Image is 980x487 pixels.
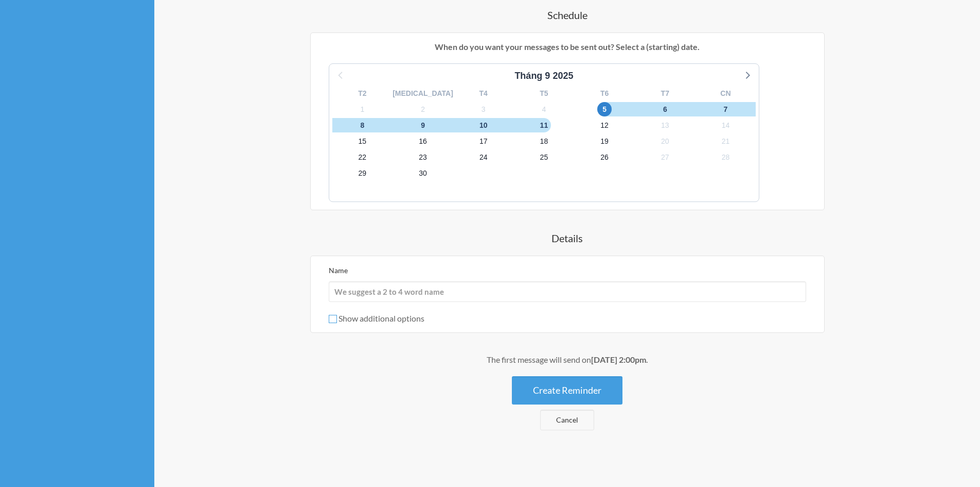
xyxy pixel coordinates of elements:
[416,135,430,149] span: Thứ Năm, 16 tháng 10, 2025
[658,118,672,132] span: Thứ Hai, 13 tháng 10, 2025
[476,118,491,132] span: Thứ Sáu, 10 tháng 10, 2025
[696,86,756,102] div: CN
[355,102,369,116] span: Thứ Tư, 1 tháng 10, 2025
[259,354,876,366] div: The first message will send on .
[510,69,577,83] div: Tháng 9 2025
[718,150,733,165] span: Thứ Ba, 28 tháng 10, 2025
[597,118,612,132] span: Chủ Nhật, 12 tháng 10, 2025
[718,135,733,149] span: Thứ Ba, 21 tháng 10, 2025
[355,166,369,181] span: Thứ Tư, 29 tháng 10, 2025
[259,8,876,22] h4: Schedule
[329,281,806,302] input: We suggest a 2 to 4 word name
[537,102,551,116] span: Thứ Bảy, 4 tháng 10, 2025
[393,86,453,102] div: [MEDICAL_DATA]
[355,118,369,132] span: Thứ Tư, 8 tháng 10, 2025
[718,102,733,116] span: Thứ Ba, 7 tháng 10, 2025
[540,410,594,430] a: Cancel
[514,86,575,102] div: T5
[591,355,646,364] strong: [DATE] 2:00pm
[416,102,430,116] span: Thứ Năm, 2 tháng 10, 2025
[318,41,816,53] p: When do you want your messages to be sent out? Select a (starting) date.
[355,150,369,165] span: Thứ Tư, 22 tháng 10, 2025
[537,118,551,132] span: Thứ Bảy, 11 tháng 10, 2025
[332,86,393,102] div: T2
[416,166,430,181] span: Thứ Năm, 30 tháng 10, 2025
[718,118,733,132] span: Thứ Ba, 14 tháng 10, 2025
[658,150,672,165] span: Thứ Hai, 27 tháng 10, 2025
[329,266,348,275] label: Name
[574,86,635,102] div: T6
[597,102,612,116] span: Chủ Nhật, 5 tháng 10, 2025
[658,135,672,149] span: Thứ Hai, 20 tháng 10, 2025
[259,231,876,245] h4: Details
[512,376,622,405] button: Create Reminder
[597,135,612,149] span: Chủ Nhật, 19 tháng 10, 2025
[658,102,672,116] span: Thứ Hai, 6 tháng 10, 2025
[597,150,612,165] span: Chủ Nhật, 26 tháng 10, 2025
[537,135,551,149] span: Thứ Bảy, 18 tháng 10, 2025
[329,313,424,323] label: Show additional options
[416,150,430,165] span: Thứ Năm, 23 tháng 10, 2025
[635,86,696,102] div: T7
[416,118,430,132] span: Thứ Năm, 9 tháng 10, 2025
[355,135,369,149] span: Thứ Tư, 15 tháng 10, 2025
[476,150,491,165] span: Thứ Sáu, 24 tháng 10, 2025
[476,102,491,116] span: Thứ Sáu, 3 tháng 10, 2025
[453,86,514,102] div: T4
[329,315,337,323] input: Show additional options
[537,150,551,165] span: Thứ Bảy, 25 tháng 10, 2025
[476,135,491,149] span: Thứ Sáu, 17 tháng 10, 2025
